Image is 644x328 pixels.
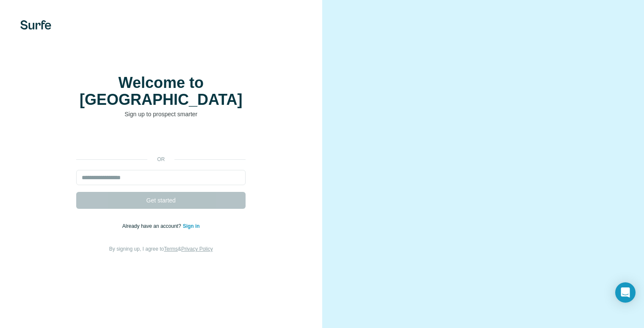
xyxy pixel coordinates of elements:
[183,223,200,229] a: Sign in
[20,20,51,30] img: Surfe's logo
[76,110,246,118] p: Sign up to prospect smarter
[181,246,213,252] a: Privacy Policy
[122,223,183,229] span: Already have an account?
[615,282,636,303] div: Open Intercom Messenger
[164,246,178,252] a: Terms
[72,131,250,150] iframe: Sign in with Google Button
[147,156,174,163] p: or
[109,246,213,252] span: By signing up, I agree to &
[76,74,246,108] h1: Welcome to [GEOGRAPHIC_DATA]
